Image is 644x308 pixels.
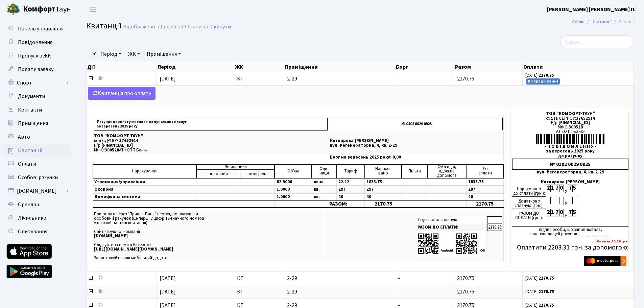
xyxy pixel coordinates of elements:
span: 37652914 [576,115,595,121]
td: РАЗОМ ДО СПЛАТИ: [416,224,487,231]
b: [URL][DOMAIN_NAME][DOMAIN_NAME] [94,246,173,252]
td: РАЗОМ: [312,200,364,208]
b: 2170.75 [539,72,554,78]
span: Повідомлення [18,39,52,46]
td: поточний [196,170,240,178]
th: Оплати [523,62,634,72]
td: 1.0000 [275,193,312,200]
td: 2170.75 [466,200,503,208]
span: - [398,275,400,282]
td: До cплати [466,164,503,178]
p: Рахунок на сплату житлово-комунальних послуг за вересень 2025 року [94,118,328,131]
td: 1833.75 [365,178,402,186]
a: Подати заявку [3,63,71,76]
a: Панель управління [3,22,71,35]
button: Переключити навігацію [85,4,101,15]
a: Повідомлення [3,35,71,49]
div: 7 [568,209,572,216]
td: кв. [312,193,336,200]
div: Р/р: [512,121,628,125]
td: Тариф [337,164,365,178]
td: Лічильники [196,164,275,170]
td: кв.м [312,178,336,186]
td: Нарахо- вано [365,164,402,178]
div: підпис особи, що заповнювала, сплачувала цей рахунок ______________ [512,226,628,236]
span: Подати заявку [18,66,53,73]
h5: Оплатити 2203.31 грн. за допомогою: [512,243,628,252]
div: 1 [550,209,555,216]
small: [DATE]: [525,275,554,281]
td: Нарахування [93,164,196,178]
td: 2170.75 [365,200,402,208]
span: 2170.75 [457,288,474,295]
img: apps-qrcodes.png [418,233,485,255]
a: Приміщення [144,48,184,60]
div: 2 [546,185,550,192]
a: Пропуск в ЖК [3,49,71,63]
span: КТ [237,289,281,294]
a: Приміщення [3,117,71,130]
td: Пільга [402,164,427,178]
span: 2-29 [287,76,392,81]
th: Період [157,62,235,72]
a: Контакти [3,103,71,117]
p: Борг на вересень 2025 року: 0,00 [330,155,503,160]
span: КТ [237,303,281,308]
div: 7 [555,185,559,192]
span: 2-29 [287,303,392,308]
div: ТОВ "КОМФОРТ-ТАУН" [512,112,628,116]
p: вул. Регенераторна, 4, кв. 2-29 [330,143,503,148]
span: Квитанції [18,147,43,154]
td: При оплаті через "Приват-Банк" необхідно вказувати особовий рахунок (це перші 8 цифр 12-значного ... [93,211,323,262]
span: [FINANCIAL_ID] [558,120,590,126]
th: Приміщення [284,62,395,72]
td: 40 [365,193,402,200]
div: 5 [572,209,577,216]
a: Орендарі [3,198,71,211]
span: Авто [18,133,30,141]
a: Авто [3,130,71,144]
td: 82.9000 [275,178,312,186]
span: 300528 [105,147,119,153]
div: за вересень 2025 року [512,149,628,153]
span: Лічильники [18,214,46,222]
p: Котлярова [PERSON_NAME] [330,139,503,143]
td: Субсидія, адресна допомога [427,164,467,178]
small: В опрацюванні [526,78,560,85]
b: [PERSON_NAME] [PERSON_NAME] П. [547,6,636,13]
span: [DATE] [160,75,176,82]
td: Утримання/управління [93,178,196,186]
td: поперед. [240,170,275,178]
span: Панель управління [18,25,64,32]
td: Додатково сплачую: [416,216,487,223]
div: 5 [572,185,577,192]
span: 2-29 [287,276,392,281]
span: Квитанції [86,20,121,32]
td: Оди- ниця [312,164,336,178]
span: КТ [237,76,281,81]
div: 1 [550,185,555,192]
span: Документи [18,93,45,100]
span: 2170.75 [457,75,474,82]
a: Kвитанція про оплату [88,87,156,100]
div: до рахунку [512,154,628,158]
a: Лічильники [3,211,71,225]
a: Квитанції [3,144,71,157]
span: Орендарі [18,201,41,208]
small: [DATE]: [525,72,554,78]
div: 7 [568,185,572,192]
div: 0 [559,185,564,192]
th: ЖК [234,62,284,72]
nav: breadcrumb [562,15,644,29]
p: МФО: АТ «ОТП Банк» [94,148,328,152]
b: [DOMAIN_NAME] [94,233,128,239]
li: Список [612,18,634,26]
b: 2170.75 [539,289,554,295]
span: Опитування [18,228,47,235]
td: 40 [466,193,503,200]
span: Оплати [18,160,36,168]
td: Охорона [93,186,196,193]
div: 7 [555,209,559,216]
td: 40 [337,193,365,200]
td: 297 [466,186,503,193]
